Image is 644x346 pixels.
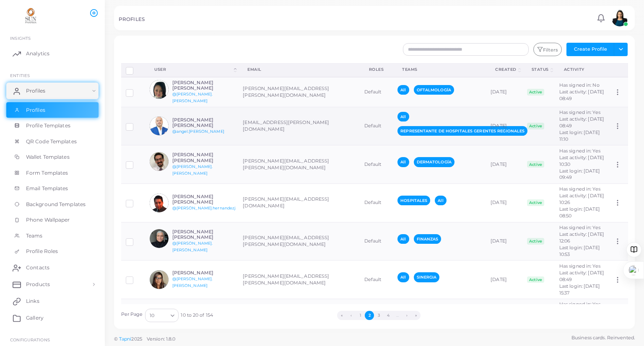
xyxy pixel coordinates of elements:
label: Per Page [121,311,143,318]
span: Last activity: [DATE] 10:26 [559,193,604,205]
h6: [PERSON_NAME] [172,270,234,276]
span: Last login: [DATE] 11:10 [559,129,600,142]
div: Roles [369,67,384,72]
span: Email Templates [26,185,68,192]
span: Configurations [10,337,50,342]
span: Form Templates [26,169,68,177]
td: [DATE] [486,183,522,222]
h6: [PERSON_NAME] [PERSON_NAME] [172,194,236,205]
img: avatar [611,10,628,26]
div: User [154,67,232,72]
td: Default [360,145,393,184]
span: Has signed in: Yes [559,301,600,307]
span: Phone Wallpaper [26,216,70,224]
a: Products [6,276,99,293]
span: Active [527,161,545,168]
span: All [397,112,409,121]
span: Last activity: [DATE] 12:06 [559,231,604,244]
td: Default [360,183,393,222]
a: @[PERSON_NAME].[PERSON_NAME] [172,164,213,176]
span: Links [26,297,39,305]
span: SINERGIA [414,272,440,282]
span: ENTITIES [10,73,30,78]
td: Default [360,261,393,299]
span: All [397,272,409,282]
span: Version: 1.8.0 [147,336,176,342]
a: Profiles [6,102,99,118]
span: Last login: [DATE] 08:50 [559,206,600,219]
button: Go to page 1 [356,311,365,320]
ul: Pagination [213,311,545,320]
span: 10 to 20 of 154 [181,312,213,319]
a: Form Templates [6,165,99,181]
span: © [114,336,175,343]
span: 2025 [131,336,142,343]
button: Filters [533,43,562,56]
td: [PERSON_NAME][EMAIL_ADDRESS][PERSON_NAME][DOMAIN_NAME] [238,299,359,337]
img: avatar [150,152,169,171]
a: Analytics [6,45,99,62]
td: Default [360,107,393,145]
span: INSIGHTS [10,36,31,41]
td: [DATE] [486,77,522,107]
span: Has signed in: Yes [559,148,600,154]
span: Contacts [26,264,49,271]
span: Teams [26,232,43,240]
h6: [PERSON_NAME] [PERSON_NAME] [172,152,234,163]
div: Teams [402,67,477,72]
a: Profile Templates [6,118,99,134]
a: Gallery [6,310,99,326]
span: Has signed in: No [559,82,600,88]
span: Last activity: [DATE] 10:30 [559,155,604,167]
button: Go to page 2 [365,311,374,320]
td: [EMAIL_ADDRESS][PERSON_NAME][DOMAIN_NAME] [238,107,359,145]
span: Wallet Templates [26,153,70,161]
span: All [435,196,446,205]
input: Search for option [155,311,167,320]
span: Last activity: [DATE] 08:49 [559,270,604,282]
button: Create Profile [566,43,614,56]
td: [DATE] [486,222,522,261]
h6: [PERSON_NAME] [PERSON_NAME] [172,80,234,91]
a: Wallet Templates [6,149,99,165]
a: @[PERSON_NAME].[PERSON_NAME] [172,276,213,288]
span: FINANZAS [414,234,441,244]
a: Links [6,293,99,310]
a: Contacts [6,259,99,276]
span: Last login: [DATE] 09:49 [559,168,600,181]
a: Background Templates [6,196,99,212]
td: [PERSON_NAME][EMAIL_ADDRESS][DOMAIN_NAME] [238,183,359,222]
a: @[PERSON_NAME].[PERSON_NAME] [172,241,213,252]
span: Active [527,238,545,245]
td: [PERSON_NAME][EMAIL_ADDRESS][PERSON_NAME][DOMAIN_NAME] [238,145,359,184]
span: Has signed in: Yes [559,186,600,192]
button: Go to page 3 [374,311,383,320]
span: DERMATOLOGÍA [414,157,454,167]
td: Default [360,77,393,107]
td: [PERSON_NAME][EMAIL_ADDRESS][PERSON_NAME][DOMAIN_NAME] [238,261,359,299]
a: Tapni [119,336,132,342]
span: Active [527,199,545,206]
h6: [PERSON_NAME] [PERSON_NAME] [172,117,234,128]
h5: PROFILES [119,16,145,22]
span: REPRESENTANTE DE HOSPITALES GERENTES REGIONALES [397,126,527,136]
td: [DATE] [486,145,522,184]
span: Has signed in: Yes [559,263,600,269]
span: Active [527,89,545,96]
span: 10 [150,311,154,320]
span: Has signed in: Yes [559,109,600,115]
img: avatar [150,270,169,289]
a: @[PERSON_NAME].hernandezj [172,206,236,210]
a: Profiles [6,83,99,99]
span: Active [527,123,545,129]
span: Profiles [26,106,45,114]
img: avatar [150,116,169,135]
button: Go to previous page [346,311,356,320]
h6: [PERSON_NAME] [PERSON_NAME] [172,229,234,240]
td: [PERSON_NAME][EMAIL_ADDRESS][PERSON_NAME][DOMAIN_NAME] [238,222,359,261]
span: All [397,234,409,244]
span: Last login: [DATE] 15:37 [559,283,600,296]
a: Phone Wallpaper [6,212,99,228]
span: All [397,157,409,167]
button: Go to last page [411,311,421,320]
